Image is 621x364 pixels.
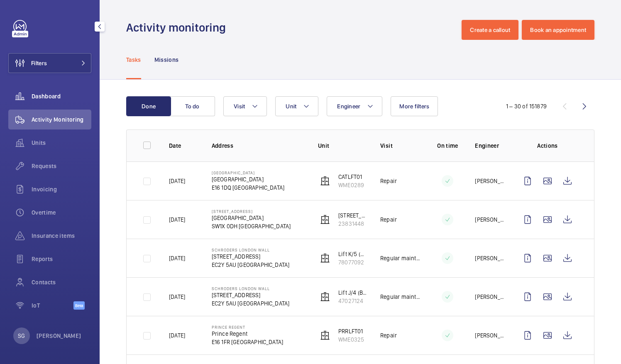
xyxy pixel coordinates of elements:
[475,215,504,224] p: [PERSON_NAME]
[212,222,291,230] p: SW1X 0DH [GEOGRAPHIC_DATA]
[506,102,547,110] div: 1 – 30 of 151879
[320,292,330,302] img: elevator.svg
[338,297,367,305] p: 47027124
[212,209,291,214] p: [STREET_ADDRESS]
[212,261,290,269] p: EC2Y 5AU [GEOGRAPHIC_DATA]
[212,183,285,192] p: E16 1DQ [GEOGRAPHIC_DATA]
[337,103,360,110] span: Engineer
[212,299,290,308] p: EC2Y 5AU [GEOGRAPHIC_DATA]
[32,208,91,217] span: Overtime
[475,293,504,301] p: [PERSON_NAME]
[32,278,91,286] span: Contacts
[475,177,504,185] p: [PERSON_NAME]
[32,301,73,310] span: IoT
[212,214,291,222] p: [GEOGRAPHIC_DATA]
[223,96,267,116] button: Visit
[380,331,397,340] p: Repair
[286,103,296,110] span: Unit
[169,293,185,301] p: [DATE]
[380,293,420,301] p: Regular maintenance
[212,330,284,338] p: Prince Regent
[391,96,438,116] button: More filters
[320,330,330,340] img: elevator.svg
[475,331,504,340] p: [PERSON_NAME]
[338,250,367,258] p: Lift K/5 (G-8)
[32,162,91,170] span: Requests
[275,96,318,116] button: Unit
[338,288,367,297] p: Lift J/4 (B1-12)
[169,215,185,224] p: [DATE]
[32,115,91,124] span: Activity Monitoring
[212,142,305,150] p: Address
[212,291,290,299] p: [STREET_ADDRESS]
[126,96,171,116] button: Done
[18,332,25,340] p: SG
[318,142,367,150] p: Unit
[32,232,91,240] span: Insurance items
[73,301,85,310] span: Beta
[475,142,504,150] p: Engineer
[154,56,179,64] p: Missions
[169,142,198,150] p: Date
[475,254,504,262] p: [PERSON_NAME]
[212,325,284,330] p: Prince Regent
[32,185,91,193] span: Invoicing
[212,247,290,252] p: Schroders London Wall
[380,142,420,150] p: Visit
[126,20,231,35] h1: Activity monitoring
[338,327,364,335] p: PRRLFT01
[462,20,518,40] button: Create a callout
[327,96,382,116] button: Engineer
[338,258,367,266] p: 78077092
[169,254,185,262] p: [DATE]
[37,332,81,340] p: [PERSON_NAME]
[338,335,364,344] p: WME0325
[522,20,594,40] button: Book an appointment
[32,92,91,100] span: Dashboard
[169,177,185,185] p: [DATE]
[380,215,397,224] p: Repair
[320,253,330,263] img: elevator.svg
[169,331,185,340] p: [DATE]
[126,56,141,64] p: Tasks
[380,177,397,185] p: Repair
[212,286,290,291] p: Schroders London Wall
[518,142,577,150] p: Actions
[212,338,284,346] p: E16 1FR [GEOGRAPHIC_DATA]
[31,59,47,67] span: Filters
[338,220,367,228] p: 23831448
[234,103,245,110] span: Visit
[320,215,330,225] img: elevator.svg
[212,252,290,261] p: [STREET_ADDRESS]
[338,211,367,220] p: [STREET_ADDRESS]
[399,103,429,110] span: More filters
[32,255,91,263] span: Reports
[433,142,462,150] p: On time
[8,53,91,73] button: Filters
[338,181,364,189] p: WME0289
[338,173,364,181] p: CATLFT01
[212,170,285,175] p: [GEOGRAPHIC_DATA]
[212,175,285,183] p: [GEOGRAPHIC_DATA]
[380,254,420,262] p: Regular maintenance
[170,96,215,116] button: To do
[320,176,330,186] img: elevator.svg
[32,139,91,147] span: Units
